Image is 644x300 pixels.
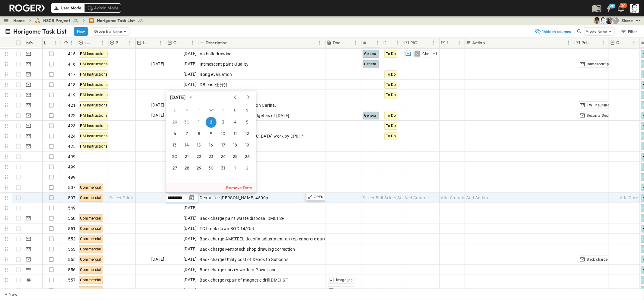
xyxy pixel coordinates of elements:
button: Sort [47,39,53,46]
p: PIC [410,40,417,46]
button: 30 [181,117,192,128]
span: Monday [181,104,192,116]
span: Back charge AMSTEEL decofin adjustment on top concrete gutter [200,236,329,242]
span: Commercial [80,237,101,241]
a: Home [13,18,25,24]
span: [DATE] [184,71,197,78]
button: 2 [206,117,216,128]
div: Admin Mode [84,3,121,12]
span: TC break down BOC 14/Oct [200,226,254,232]
span: image.jpg [336,278,353,282]
span: 416 [68,61,75,67]
span: [DATE] [184,276,197,283]
span: Bong evaluation [200,71,232,77]
nav: breadcrumbs [13,18,147,24]
p: Description [206,40,228,46]
span: + 1 [433,51,438,57]
div: Share [621,18,633,24]
span: Sunday [169,104,180,116]
span: 422 [68,112,75,119]
button: Menu [374,39,381,46]
span: [DATE] [184,225,197,232]
button: 20 [169,151,180,162]
span: image.jpg [336,288,353,293]
span: 423 [68,123,75,129]
span: PM Instructions [80,72,108,77]
span: 425 [68,143,75,149]
span: Horigome Task List [97,18,135,24]
button: 23 [206,151,216,162]
span: 552 [68,236,75,242]
span: 415 [68,51,75,57]
p: Primary Email [582,40,592,46]
button: 1 [194,117,204,128]
span: Back charge paint waste disposal DMCI SF [200,215,284,221]
button: 21 [181,151,192,162]
button: 17 [218,140,229,151]
button: Sort [120,39,126,46]
span: 499 [68,154,75,160]
button: 29 [194,163,204,174]
span: [DATE] [184,287,197,294]
button: Menu [352,39,359,46]
span: PM Instructions [80,52,108,56]
span: [DATE] [184,60,197,67]
span: General [364,113,377,118]
img: Joshua Whisenant (josh@tryroger.com) [606,17,613,24]
button: calendar view is open, switch to year view [187,93,194,101]
span: [DATE] [184,256,197,263]
span: Friday [230,104,241,116]
button: 14 [181,140,192,151]
span: 419 [68,92,75,98]
button: Remove Date [166,183,256,192]
span: Tuesday [194,104,204,116]
button: Sort [150,39,157,46]
span: Commercial [80,257,101,262]
button: 7 [181,128,192,139]
p: OPEN [314,194,324,199]
span: PM Instructions [80,134,108,138]
button: Filter [618,27,639,36]
span: PM Instructions [80,113,108,118]
button: Sort [449,39,456,46]
button: 29 [169,117,180,128]
div: User Mode [51,3,84,12]
button: Menu [126,39,133,46]
span: To Do [386,72,396,77]
button: 19 [242,140,253,151]
button: Menu [189,39,196,46]
button: Previous month [232,95,239,99]
button: 11 [230,128,241,139]
span: To Do [386,52,396,56]
button: 31 [218,163,229,174]
button: Menu [456,39,463,46]
span: Add Contact [404,195,429,201]
button: 27 [169,163,180,174]
div: Info [26,34,33,51]
span: Back charge repair of magnetic drill DMCI SF [200,277,288,283]
button: 30 [206,163,216,174]
span: PM Instructions [80,62,108,66]
button: Sort [367,39,374,46]
button: 16 [206,140,216,151]
span: To Do [386,134,396,138]
span: 507 [68,184,75,191]
button: 22 [194,151,204,162]
span: DB cost仕分け [200,82,228,88]
span: [DATE] [184,266,197,273]
button: 26 [242,151,253,162]
span: To Do [386,83,396,87]
a: NSCR Project [35,18,79,24]
button: test [634,17,642,24]
span: PM Instructions [80,93,108,97]
button: Menu [630,39,638,46]
button: Sort [92,39,99,46]
span: [DATE] [184,204,197,211]
span: PM Instructions [80,103,108,107]
p: View: [586,28,596,35]
span: 499 [68,164,75,170]
span: [DATE] [151,102,164,109]
button: 3 [218,117,229,128]
span: To Do [386,113,396,118]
